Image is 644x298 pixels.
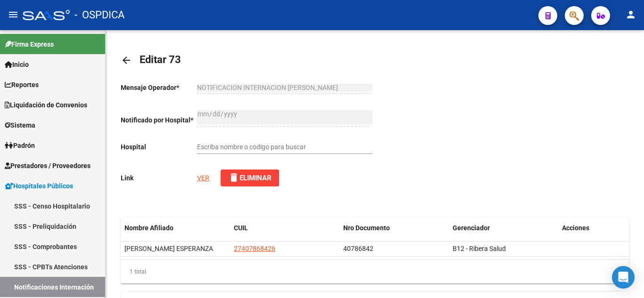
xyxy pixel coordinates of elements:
mat-icon: menu [8,9,19,20]
div: Open Intercom Messenger [612,266,635,289]
span: Reportes [5,80,39,90]
span: Nombre Afiliado [124,224,173,232]
datatable-header-cell: Nombre Afiliado [121,218,230,238]
span: Acciones [562,224,589,232]
span: Padrón [5,140,35,151]
mat-icon: person [625,9,636,20]
span: 40786842 [343,245,373,252]
datatable-header-cell: Acciones [558,218,629,238]
p: Hospital [121,142,197,152]
button: Eliminar [221,169,279,186]
span: - OSPDICA [74,5,124,25]
span: Sistema [5,120,35,130]
p: Mensaje Operador [121,82,197,93]
p: Link [121,173,197,183]
span: 27407868426 [234,245,275,252]
datatable-header-cell: Gerenciador [449,218,558,238]
span: CUIL [234,224,248,232]
span: Liquidación de Convenios [5,100,87,110]
span: Eliminar [228,174,272,182]
span: B12 - Ribera Salud [453,245,506,252]
span: Inicio [5,59,29,70]
span: Nro Documento [343,224,390,232]
span: Gerenciador [453,224,490,232]
span: Editar 73 [140,54,181,65]
datatable-header-cell: Nro Documento [339,218,449,238]
datatable-header-cell: CUIL [230,218,339,238]
div: 1 total [121,260,629,283]
span: Hospitales Públicos [5,181,73,191]
span: Prestadores / Proveedores [5,161,91,171]
span: Firma Express [5,39,54,49]
span: GONZALEZ DALMA ESPERANZA [124,245,213,252]
mat-icon: arrow_back [121,55,132,66]
p: Notificado por Hospital [121,115,197,125]
a: VER [197,174,209,182]
mat-icon: delete [228,172,239,183]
